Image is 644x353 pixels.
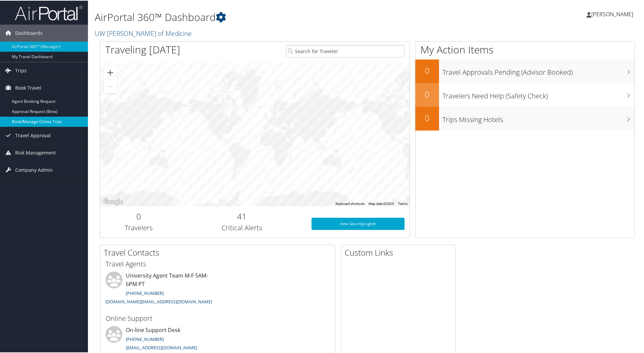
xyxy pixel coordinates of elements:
[126,289,164,296] a: [PHONE_NUMBER]
[15,79,41,96] span: Book Travel
[442,111,635,124] h3: Trips Missing Hotels
[415,106,635,130] a: 0Trips Missing Hotels
[102,197,124,206] img: Google
[15,144,56,161] span: Risk Management
[126,344,197,350] a: [EMAIL_ADDRESS][DOMAIN_NAME]
[398,201,408,205] a: Terms (opens in new tab)
[15,62,27,78] span: Trips
[106,298,212,304] a: [DOMAIN_NAME][EMAIL_ADDRESS][DOMAIN_NAME]
[442,87,635,100] h3: Travelers Need Help (Safety Check)
[312,217,405,229] a: View SecurityLogic®
[183,222,301,232] h3: Critical Alerts
[104,246,335,258] h2: Travel Contacts
[106,259,330,268] h3: Travel Agents
[15,126,51,143] span: Travel Approval
[415,112,439,123] h2: 0
[105,42,180,56] h1: Traveling [DATE]
[415,64,439,76] h2: 0
[286,44,405,57] input: Search for Traveler
[15,4,83,20] img: airportal-logo.png
[15,24,43,41] span: Dashboards
[102,271,218,312] li: University Agent Team M-F 5AM-6PM PT
[106,313,330,323] h3: Online Support
[369,201,394,205] span: Map data ©2025
[103,79,117,93] button: Zoom out
[336,201,365,206] button: Keyboard shortcuts
[15,161,53,178] span: Company Admin
[415,42,635,56] h1: My Action Items
[586,3,640,24] a: [PERSON_NAME]
[415,83,635,106] a: 0Travelers Need Help (Safety Check)
[345,246,456,258] h2: Custom Links
[415,59,635,83] a: 0Travel Approvals Pending (Advisor Booked)
[415,88,439,99] h2: 0
[103,65,117,79] button: Zoom in
[105,222,172,232] h3: Travelers
[126,335,164,342] a: [PHONE_NUMBER]
[591,10,633,17] span: [PERSON_NAME]
[95,9,458,24] h1: AirPortal 360™ Dashboard
[105,210,172,221] h2: 0
[102,197,124,206] a: Open this area in Google Maps (opens a new window)
[95,28,193,37] a: UW [PERSON_NAME] of Medicine
[442,64,635,76] h3: Travel Approvals Pending (Advisor Booked)
[183,210,301,221] h2: 41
